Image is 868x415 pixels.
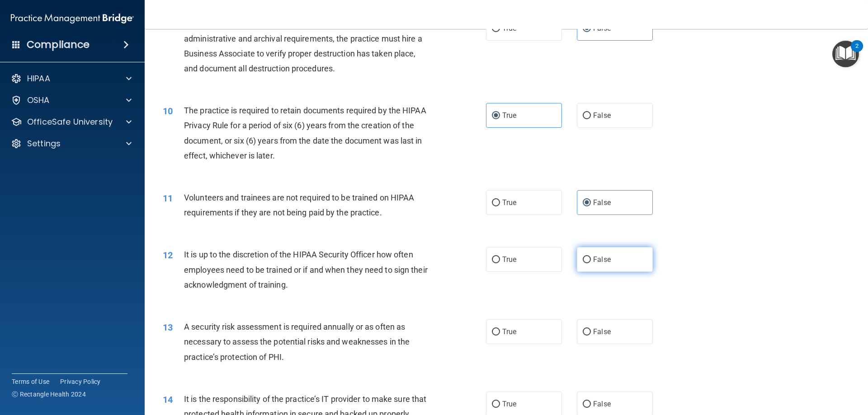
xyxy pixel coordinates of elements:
[583,200,591,206] input: False
[502,198,516,207] span: True
[163,193,173,204] span: 11
[27,38,90,51] h4: Compliance
[11,9,134,28] img: PMB logo
[593,327,611,336] span: False
[832,41,859,67] button: Open Resource Center, 2 new notifications
[492,256,500,263] input: True
[184,193,414,217] span: Volunteers and trainees are not required to be trained on HIPAA requirements if they are not bein...
[27,73,50,84] p: HIPAA
[184,322,410,361] span: A security risk assessment is required annually or as often as necessary to assess the potential ...
[11,117,132,127] a: OfficeSafe University
[502,400,516,408] span: True
[12,377,49,386] a: Terms of Use
[163,106,173,117] span: 10
[492,25,500,32] input: True
[184,19,422,73] span: To properly destroy records that have satisfied legal, fiscal, administrative and archival requir...
[27,138,61,149] p: Settings
[60,377,101,386] a: Privacy Policy
[502,255,516,264] span: True
[593,111,611,120] span: False
[492,329,500,336] input: True
[27,95,50,106] p: OSHA
[492,112,500,119] input: True
[492,200,500,206] input: True
[593,400,611,408] span: False
[184,250,428,289] span: It is up to the discretion of the HIPAA Security Officer how often employees need to be trained o...
[163,394,173,405] span: 14
[11,73,132,84] a: HIPAA
[27,117,113,127] p: OfficeSafe University
[583,401,591,408] input: False
[184,106,426,160] span: The practice is required to retain documents required by the HIPAA Privacy Rule for a period of s...
[502,327,516,336] span: True
[163,322,173,333] span: 13
[583,25,591,32] input: False
[593,198,611,207] span: False
[855,46,859,58] div: 2
[12,390,86,399] span: Ⓒ Rectangle Health 2024
[502,111,516,120] span: True
[583,256,591,263] input: False
[11,138,132,149] a: Settings
[593,255,611,264] span: False
[583,112,591,119] input: False
[11,95,132,106] a: OSHA
[583,329,591,336] input: False
[163,250,173,261] span: 12
[492,401,500,408] input: True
